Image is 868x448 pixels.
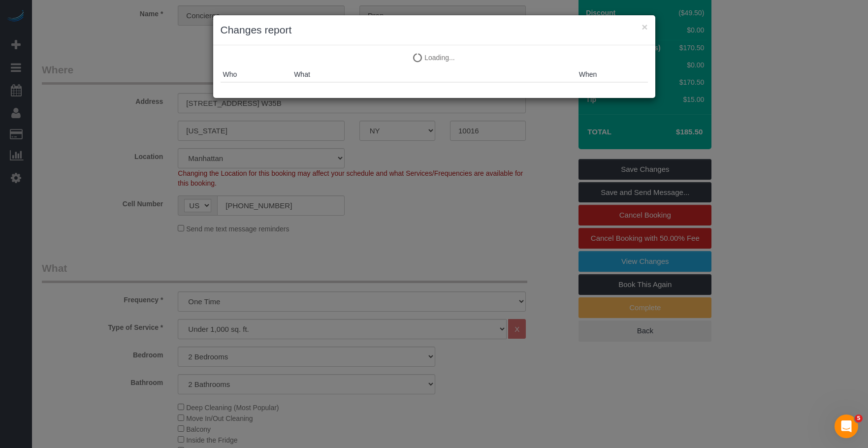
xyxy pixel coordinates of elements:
span: 5 [855,415,863,422]
th: What [291,67,577,82]
sui-modal: Changes report [213,15,655,98]
th: Who [221,67,292,82]
p: Loading... [221,53,648,63]
button: × [642,22,647,32]
h3: Changes report [221,23,648,37]
iframe: Intercom live chat [835,415,858,438]
th: When [577,67,648,82]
